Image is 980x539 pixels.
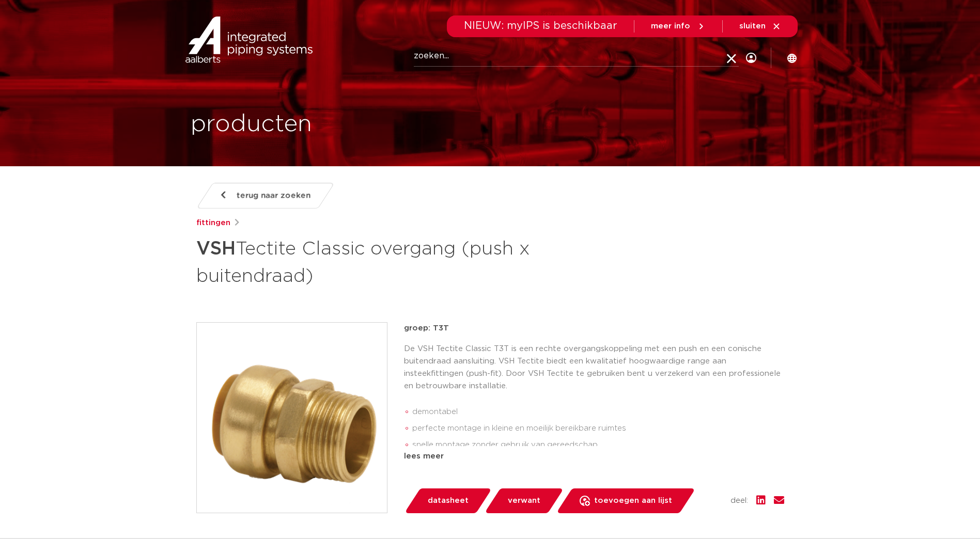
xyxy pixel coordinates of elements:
a: meer info [651,22,706,31]
img: Product Image for VSH Tectite Classic overgang (push x buitendraad) [197,323,387,513]
li: demontabel [412,404,784,420]
p: groep: T3T [404,322,784,335]
li: perfecte montage in kleine en moeilijk bereikbare ruimtes [412,420,784,437]
span: sluiten [739,22,766,30]
span: toevoegen aan lijst [594,493,672,509]
h1: Tectite Classic overgang (push x buitendraad) [196,233,584,289]
li: snelle montage zonder gebruik van gereedschap [412,437,784,453]
span: NIEUW: myIPS is beschikbaar [464,21,617,31]
span: verwant [508,493,540,509]
a: datasheet [404,488,492,513]
a: sluiten [739,22,781,31]
a: terug naar zoeken [196,183,334,209]
span: terug naar zoeken [237,187,310,204]
input: zoeken... [414,46,739,67]
div: my IPS [746,37,756,79]
span: datasheet [428,493,469,509]
div: lees meer [404,450,784,463]
a: verwant [484,488,564,513]
h1: producten [191,108,312,141]
span: deel: [730,495,748,507]
strong: VSH [196,240,236,258]
p: De VSH Tectite Classic T3T is een rechte overgangskoppeling met een push en een conische buitendr... [404,343,784,392]
a: fittingen [196,217,230,229]
span: meer info [651,22,690,30]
